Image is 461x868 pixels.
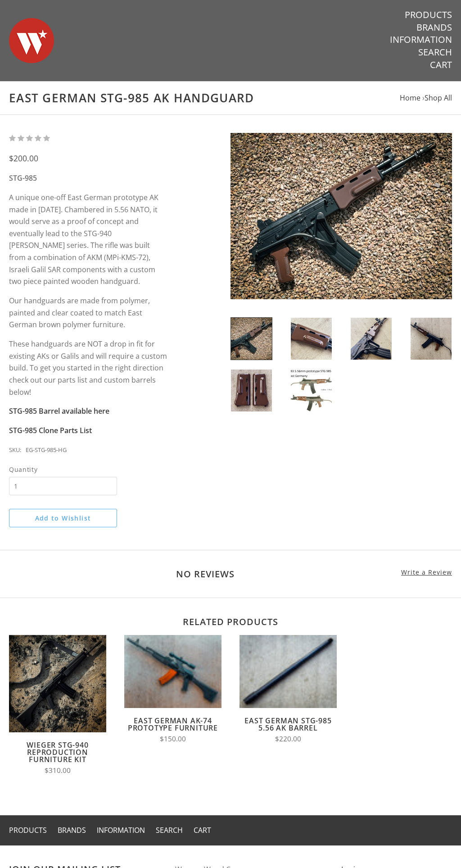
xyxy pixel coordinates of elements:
button: Add to Wishlist [9,509,117,527]
img: East German AK-74 Prototype Furniture [124,635,221,708]
a: Wieger STG-940 Reproduction Furniture Kit [27,740,88,764]
a: Brands [58,825,86,835]
img: East German STG-985 AK Handguard [411,318,452,360]
p: Our handguards are made from polymer, painted and clear coated to match East German brown polymer... [9,295,168,331]
a: Write a Review [401,568,452,576]
h2: Related products [9,616,452,627]
a: East German AK-74 Prototype Furniture [128,716,218,733]
span: $310.00 [45,766,71,775]
input: Quantity [9,477,117,495]
span: Quantity [9,464,117,475]
img: East German STG-985 AK Handguard [231,318,272,360]
span: $220.00 [275,734,301,744]
a: Information [97,825,145,835]
a: Shop All [425,93,452,103]
img: Warsaw Wood Co. [9,9,54,72]
img: East German STG-985 AK Handguard [230,133,452,299]
span: $150.00 [160,734,186,744]
img: East German STG-985 5.56 AK Barrel [240,635,337,708]
a: Products [9,825,47,835]
p: A unique one-off East German prototype AK made in [DATE]. Chambered in 5.56 NATO, it would serve ... [9,192,168,288]
a: Brands [416,22,452,33]
h1: East German STG-985 AK Handguard [9,91,452,105]
p: These handguards are NOT a drop in fit for existing AKs or Galils and will require a custom build... [9,338,168,398]
a: Home [400,93,420,103]
a: Cart [430,59,452,71]
a: Search [418,46,452,58]
li: › [422,92,452,104]
img: East German STG-985 AK Handguard [291,370,332,411]
a: Products [405,9,452,21]
a: Search [156,825,183,835]
div: EG-STG-985-HG [26,445,67,455]
a: STG-985 Clone Parts List [9,425,92,435]
a: Cart [194,825,211,835]
img: East German STG-985 AK Handguard [231,370,272,411]
a: STG-985 Barrel available here [9,406,109,416]
a: Information [390,34,452,46]
span: $200.00 [9,153,38,164]
h2: No Reviews [9,568,452,580]
img: East German STG-985 AK Handguard [291,318,332,360]
img: Wieger STG-940 Reproduction Furniture Kit [9,635,106,732]
img: East German STG-985 AK Handguard [351,318,392,360]
div: SKU: [9,445,21,455]
a: East German STG-985 5.56 AK Barrel [244,716,331,733]
strong: STG-985 [9,173,37,183]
